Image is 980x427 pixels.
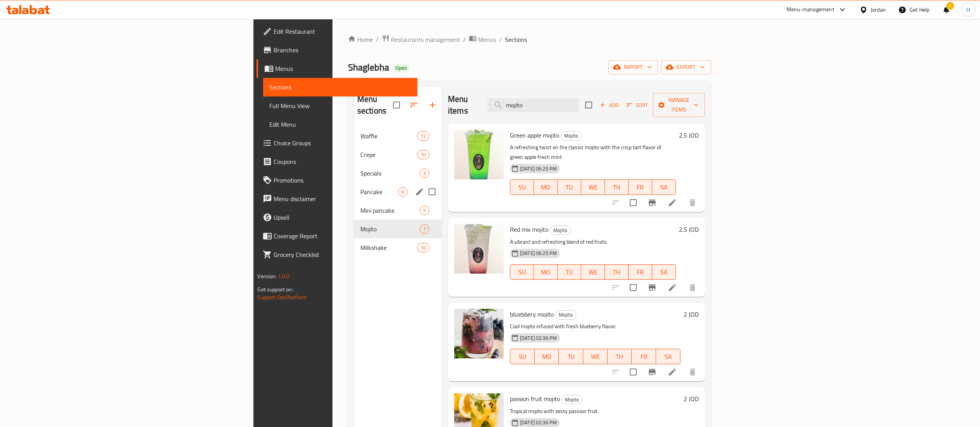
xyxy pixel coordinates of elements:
[581,264,605,280] button: WE
[274,27,411,36] span: Edit Restaurant
[668,367,677,377] a: Edit menu item
[274,157,411,166] span: Coupons
[505,35,527,44] span: Sections
[517,165,560,172] span: [DATE] 06:25 PM
[454,130,504,179] img: Green apple mojito
[683,363,702,381] button: delete
[257,134,417,152] a: Choice Groups
[627,101,648,110] span: Sort
[517,419,560,426] span: [DATE] 02:36 PM
[274,138,411,148] span: Choice Groups
[257,59,417,78] a: Menus
[562,351,580,362] span: TU
[534,264,558,280] button: MO
[581,179,605,195] button: WE
[652,179,676,195] button: SA
[558,264,581,280] button: TU
[632,182,649,193] span: FR
[510,129,559,141] span: Green apple mojito
[354,124,442,260] nav: Menu sections
[499,35,502,44] li: /
[608,182,625,193] span: TH
[513,267,531,278] span: SU
[517,334,560,342] span: [DATE] 02:36 PM
[510,179,534,195] button: SU
[632,349,656,364] button: FR
[561,267,578,278] span: TU
[360,206,420,215] div: Mini pancake
[668,283,677,292] a: Edit menu item
[655,267,673,278] span: SA
[360,169,420,178] span: Specials
[538,351,556,362] span: MO
[417,150,429,159] div: items
[263,96,417,115] a: Full Menu View
[652,264,676,280] button: SA
[656,349,680,364] button: SA
[360,243,417,252] span: Milkshake
[659,95,699,115] span: Manage items
[643,193,661,212] button: Branch-specific-item
[420,226,429,233] span: 7
[391,35,460,44] span: Restaurants management
[597,99,622,111] span: Add item
[448,93,478,117] h2: Menu items
[611,351,629,362] span: TH
[679,224,699,235] h6: 2.5 JOD
[269,83,411,92] span: Sections
[625,99,650,111] button: Sort
[653,93,705,117] button: Manage items
[478,35,496,44] span: Menus
[398,187,408,196] div: items
[354,127,442,145] div: Waffle12
[537,267,555,278] span: MO
[274,176,411,185] span: Promotions
[683,193,702,212] button: delete
[605,264,629,280] button: TH
[513,182,531,193] span: SU
[257,245,417,264] a: Grocery Checklist
[382,34,460,45] a: Restaurants management
[360,150,417,159] span: Crepe
[683,278,702,297] button: delete
[398,188,407,196] span: 6
[550,226,570,235] span: Mojito
[871,5,886,14] div: Jordan
[274,45,411,55] span: Branches
[257,189,417,208] a: Menu disclaimer
[257,171,417,189] a: Promotions
[275,64,411,73] span: Menus
[269,101,411,110] span: Full Menu View
[417,133,429,140] span: 12
[274,194,411,203] span: Menu disclaimer
[586,351,605,362] span: WE
[510,393,560,405] span: passion fruit mojito
[517,250,560,257] span: [DATE] 06:25 PM
[510,143,676,162] p: A refreshing twist on the classic mojito with the crisp tart flavor of green apple fresh mint
[274,213,411,222] span: Upsell
[510,349,535,364] button: SU
[561,131,581,140] span: Mojito
[354,145,442,164] div: Crepe10
[257,22,417,41] a: Edit Restaurant
[257,292,307,302] a: Support.OpsPlatform
[659,351,677,362] span: SA
[420,207,429,214] span: 5
[629,179,652,195] button: FR
[278,271,290,281] span: 1.0.0
[257,271,276,281] span: Version:
[420,170,429,177] span: 3
[354,201,442,220] div: Mini pancake5
[534,179,558,195] button: MO
[348,34,711,45] nav: breadcrumb
[558,179,581,195] button: TU
[510,406,680,416] p: Tropical mojito with zesty passion fruit.
[257,208,417,227] a: Upsell
[354,238,442,257] div: Milkshake10
[787,5,834,14] div: Menu-management
[510,264,534,280] button: SU
[354,164,442,183] div: Specials3
[414,186,425,198] button: edit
